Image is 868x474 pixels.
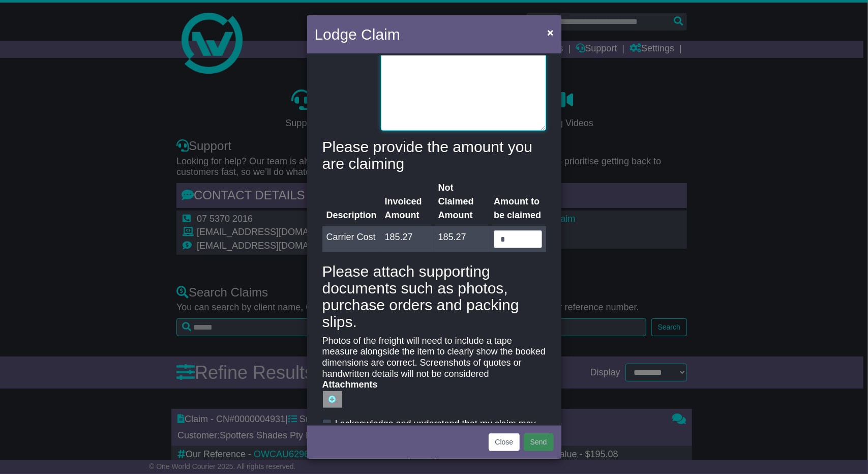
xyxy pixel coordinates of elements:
[335,419,546,440] label: I acknowledge and understand that my claim may be declined if I do not provide photo evidence.
[489,433,520,451] button: Close
[322,336,546,379] div: Photos of the freight will need to include a tape measure alongside the item to clearly show the ...
[524,433,554,451] button: Send
[381,226,434,252] td: 185.27
[547,26,553,38] span: ×
[322,138,546,172] h4: Please provide the amount you are claiming
[542,22,558,43] button: Close
[322,177,381,226] th: Description
[434,226,490,252] td: 185.27
[434,177,490,226] th: Not Claimed Amount
[490,177,546,226] th: Amount to be claimed
[317,2,376,128] label: Description
[322,263,546,330] h4: Please attach supporting documents such as photos, purchase orders and packing slips.
[322,226,381,252] td: Carrier Cost
[315,23,400,46] h4: Lodge Claim
[317,379,376,408] label: Attachments
[381,177,434,226] th: Invoiced Amount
